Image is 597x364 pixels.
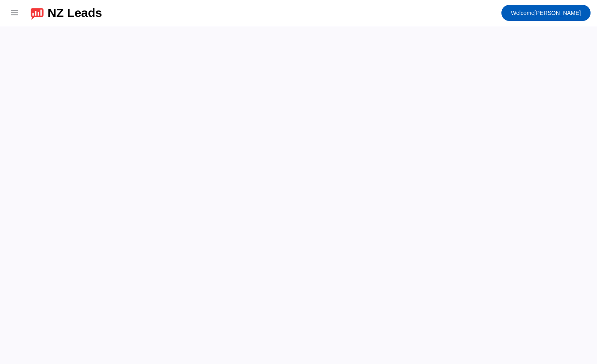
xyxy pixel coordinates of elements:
mat-icon: menu [10,8,19,18]
span: [PERSON_NAME] [511,7,581,19]
span: Welcome [511,10,534,16]
img: logo [31,6,44,20]
div: NZ Leads [48,7,102,19]
button: Welcome[PERSON_NAME] [501,5,591,21]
